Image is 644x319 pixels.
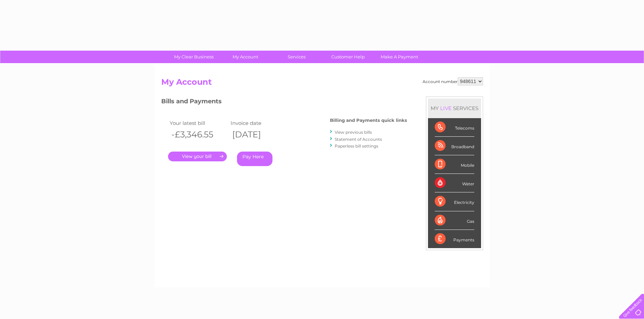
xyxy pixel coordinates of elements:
[335,143,378,149] a: Paperless bill settings
[161,77,483,90] h2: My Account
[435,174,474,192] div: Water
[168,118,229,128] td: Your latest bill
[166,51,222,63] a: My Clear Business
[161,97,407,108] h3: Bills and Payments
[269,51,325,63] a: Services
[428,99,481,118] div: MY SERVICES
[168,152,227,161] a: .
[435,192,474,211] div: Electricity
[330,118,407,123] h4: Billing and Payments quick links
[237,152,272,166] a: Pay Here
[435,137,474,155] div: Broadband
[320,51,376,63] a: Customer Help
[439,105,453,111] div: LIVE
[435,211,474,230] div: Gas
[168,128,229,141] th: -£3,346.55
[372,51,427,63] a: Make A Payment
[217,51,273,63] a: My Account
[229,128,290,141] th: [DATE]
[423,77,483,85] div: Account number
[229,118,290,128] td: Invoice date
[435,118,474,137] div: Telecoms
[335,130,372,135] a: View previous bills
[435,155,474,174] div: Mobile
[335,137,382,142] a: Statement of Accounts
[435,230,474,248] div: Payments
